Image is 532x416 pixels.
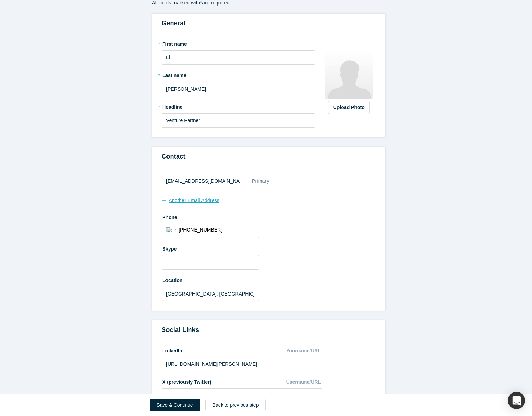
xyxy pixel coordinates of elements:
[162,376,211,386] label: X (previously Twitter)
[162,345,182,354] label: LinkedIn
[162,195,227,207] button: another Email Address
[205,399,266,411] a: Back to previous step
[162,325,376,335] h3: Social Links
[162,113,315,128] input: Partner, CEO
[162,101,315,111] label: Headline
[162,274,376,284] label: Location
[162,211,376,221] label: Phone
[150,399,200,411] button: Save & Continue
[162,38,315,48] label: First name
[162,152,376,161] h3: Contact
[286,376,322,388] div: Username/URL
[162,70,315,79] label: Last name
[252,175,270,187] div: Primary
[333,104,364,111] div: Upload Photo
[325,50,373,99] img: Profile user default
[286,345,322,357] div: Yourname/URL
[162,243,376,253] label: Skype
[162,287,259,301] input: Enter a location
[162,19,376,28] h3: General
